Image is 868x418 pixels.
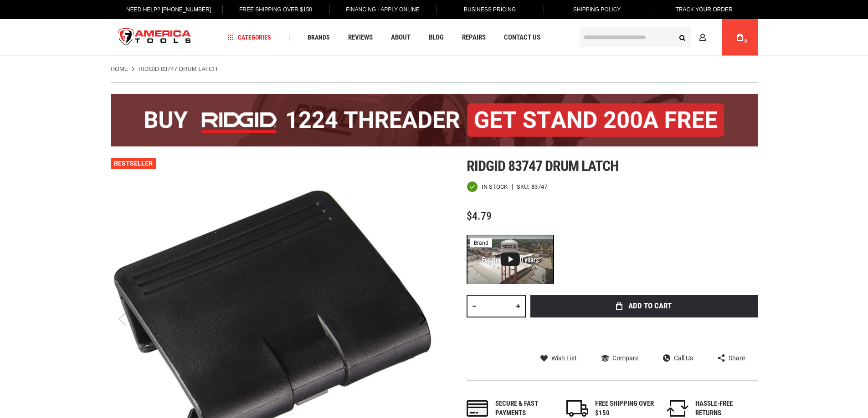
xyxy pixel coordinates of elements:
[566,400,588,417] img: shipping
[530,295,758,317] button: Add to Cart
[344,31,377,44] a: Reviews
[308,34,330,40] span: Brands
[745,39,747,44] span: 0
[458,31,490,44] a: Repairs
[663,354,693,362] a: Call Us
[628,302,672,310] span: Add to Cart
[531,184,547,190] div: 83747
[467,181,508,192] div: Availability
[674,29,691,46] button: Search
[729,355,745,361] span: Share
[601,354,638,362] a: Compare
[425,31,448,44] a: Blog
[500,31,544,44] a: Contact Us
[551,355,577,361] span: Wish List
[674,355,693,361] span: Call Us
[387,31,415,44] a: About
[111,20,199,55] img: America Tools
[467,210,492,222] span: $4.79
[391,34,411,41] span: About
[529,320,760,347] iframe: Secure express checkout frame
[504,34,540,41] span: Contact Us
[731,19,749,55] a: 0
[462,34,486,41] span: Repairs
[223,31,275,44] a: Categories
[612,355,638,361] span: Compare
[467,157,619,175] span: Ridgid 83747 drum latch
[667,400,688,417] img: returns
[111,20,199,55] a: store logo
[540,354,577,362] a: Wish List
[111,94,758,146] img: BOGO: Buy the RIDGID® 1224 Threader (26092), get the 92467 200A Stand FREE!
[348,34,373,41] span: Reviews
[482,184,508,190] span: In stock
[139,65,217,72] strong: RIDGID 83747 DRUM LATCH
[227,34,271,40] span: Categories
[111,65,128,73] a: Home
[429,34,444,41] span: Blog
[467,400,488,417] img: payments
[517,184,531,190] strong: SKU
[303,31,334,44] a: Brands
[573,6,621,13] span: Shipping Policy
